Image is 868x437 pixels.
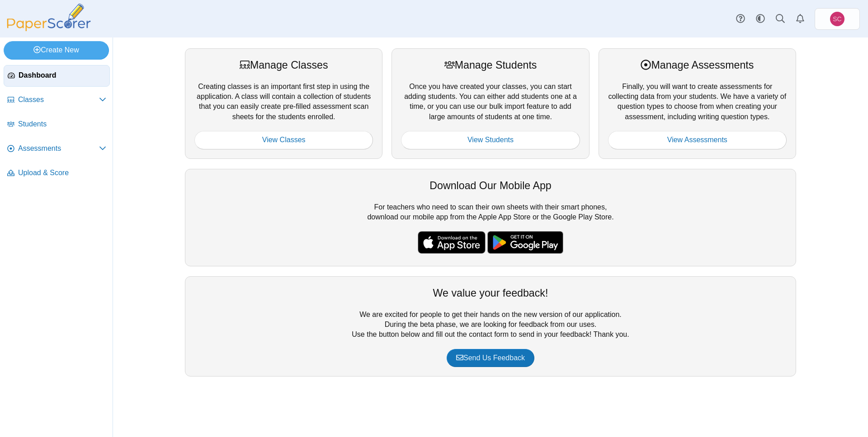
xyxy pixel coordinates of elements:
[4,138,110,160] a: Assessments
[4,25,94,33] a: PaperScorer
[815,8,860,30] a: Shunnan Chen
[4,89,110,111] a: Classes
[487,231,563,254] img: google-play-badge.png
[19,70,106,80] span: Dashboard
[608,131,787,149] a: View Assessments
[392,48,589,158] div: Once you have created your classes, you can start adding students. You can either add students on...
[790,9,810,29] a: Alerts
[4,41,109,59] a: Create New
[194,58,373,72] div: Manage Classes
[401,131,580,149] a: View Students
[833,16,841,22] span: Shunnan Chen
[401,58,580,72] div: Manage Students
[18,144,99,153] span: Assessments
[18,168,106,178] span: Upload & Score
[830,12,844,26] span: Shunnan Chen
[194,286,787,300] div: We value your feedback!
[418,231,486,254] img: apple-store-badge.svg
[4,4,94,31] img: PaperScorer
[608,58,787,72] div: Manage Assessments
[4,65,110,87] a: Dashboard
[447,349,534,367] a: Send Us Feedback
[185,48,382,158] div: Creating classes is an important first step in using the application. A class will contain a coll...
[4,163,110,184] a: Upload & Score
[194,178,787,193] div: Download Our Mobile App
[18,95,99,105] span: Classes
[4,114,110,135] a: Students
[194,131,373,149] a: View Classes
[185,169,796,266] div: For teachers who need to scan their own sheets with their smart phones, download our mobile app f...
[456,354,525,362] span: Send Us Feedback
[599,48,796,158] div: Finally, you will want to create assessments for collecting data from your students. We have a va...
[185,276,796,377] div: We are excited for people to get their hands on the new version of our application. During the be...
[18,119,106,129] span: Students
